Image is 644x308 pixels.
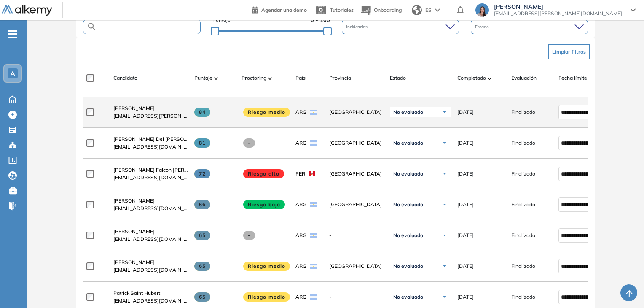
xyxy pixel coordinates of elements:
[113,266,188,274] span: [EMAIL_ADDRESS][DOMAIN_NAME]
[295,74,306,82] span: País
[194,231,211,240] span: 65
[113,297,188,305] span: [EMAIL_ADDRESS][DOMAIN_NAME]
[113,136,207,142] span: [PERSON_NAME] Del [PERSON_NAME]
[548,44,590,59] button: Limpiar filtros
[243,200,285,209] span: Riesgo bajo
[113,259,155,265] span: [PERSON_NAME]
[194,262,211,271] span: 65
[295,232,306,239] span: ARG
[310,110,317,115] img: ARG
[390,74,406,82] span: Estado
[243,231,255,240] span: -
[346,24,369,30] span: Incidencias
[457,232,474,239] span: [DATE]
[442,264,447,269] img: Ícono de flecha
[113,105,155,111] span: [PERSON_NAME]
[194,74,212,82] span: Puntaje
[494,3,622,10] span: [PERSON_NAME]
[329,201,383,208] span: [GEOGRAPHIC_DATA]
[87,22,97,32] img: SEARCH_ALT
[295,170,305,178] span: PER
[113,174,188,181] span: [EMAIL_ADDRESS][DOMAIN_NAME]
[252,4,307,14] a: Agendar una demo
[295,262,306,270] span: ARG
[113,228,155,235] span: [PERSON_NAME]
[475,24,491,30] span: Estado
[435,8,440,12] img: arrow
[425,6,432,14] span: ES
[295,201,306,208] span: ARG
[558,74,587,82] span: Fecha límite
[393,201,423,208] span: No evaluado
[329,293,383,301] span: -
[241,74,266,82] span: Proctoring
[243,292,290,302] span: Riesgo medio
[457,201,474,208] span: [DATE]
[511,108,535,116] span: Finalizado
[310,264,317,269] img: ARG
[511,201,535,208] span: Finalizado
[342,19,459,34] div: Incidencias
[309,171,315,176] img: PER
[471,19,588,34] div: Estado
[194,200,211,209] span: 66
[113,112,188,120] span: [EMAIL_ADDRESS][PERSON_NAME][DOMAIN_NAME]
[113,235,188,243] span: [EMAIL_ADDRESS][DOMAIN_NAME]
[329,74,351,82] span: Provincia
[113,143,188,151] span: [EMAIL_ADDRESS][DOMAIN_NAME]
[511,293,535,301] span: Finalizado
[330,7,354,13] span: Tutoriales
[310,202,317,207] img: ARG
[457,262,474,270] span: [DATE]
[442,110,447,115] img: Ícono de flecha
[511,262,535,270] span: Finalizado
[8,33,17,35] i: -
[393,170,423,177] span: No evaluado
[457,108,474,116] span: [DATE]
[329,108,383,116] span: [GEOGRAPHIC_DATA]
[488,77,492,80] img: [missing "en.ARROW_ALT" translation]
[113,74,137,82] span: Candidato
[113,289,188,297] a: Patrick Saint Hubert
[214,77,218,80] img: [missing "en.ARROW_ALT" translation]
[2,5,52,16] img: Logo
[457,74,486,82] span: Completado
[113,228,188,235] a: [PERSON_NAME]
[310,140,317,146] img: ARG
[194,292,211,302] span: 65
[295,293,306,301] span: ARG
[442,140,447,146] img: Ícono de flecha
[393,294,423,300] span: No evaluado
[113,166,188,174] a: [PERSON_NAME] Falcon [PERSON_NAME]
[329,232,383,239] span: -
[494,10,622,17] span: [EMAIL_ADDRESS][PERSON_NAME][DOMAIN_NAME]
[442,171,447,176] img: Ícono de flecha
[393,263,423,270] span: No evaluado
[113,105,188,112] a: [PERSON_NAME]
[11,70,15,77] span: A
[329,262,383,270] span: [GEOGRAPHIC_DATA]
[360,1,402,19] button: Onboarding
[194,108,211,117] span: 84
[329,139,383,147] span: [GEOGRAPHIC_DATA]
[194,169,211,178] span: 72
[393,109,423,116] span: No evaluado
[457,139,474,147] span: [DATE]
[329,170,383,178] span: [GEOGRAPHIC_DATA]
[113,197,155,204] span: [PERSON_NAME]
[310,233,317,238] img: ARG
[295,139,306,147] span: ARG
[511,170,535,178] span: Finalizado
[457,170,474,178] span: [DATE]
[393,140,423,146] span: No evaluado
[442,202,447,207] img: Ícono de flecha
[113,259,188,266] a: [PERSON_NAME]
[457,293,474,301] span: [DATE]
[511,74,537,82] span: Evaluación
[113,135,188,143] a: [PERSON_NAME] Del [PERSON_NAME]
[261,7,307,13] span: Agendar una demo
[113,290,160,296] span: Patrick Saint Hubert
[268,77,272,80] img: [missing "en.ARROW_ALT" translation]
[511,139,535,147] span: Finalizado
[295,108,306,116] span: ARG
